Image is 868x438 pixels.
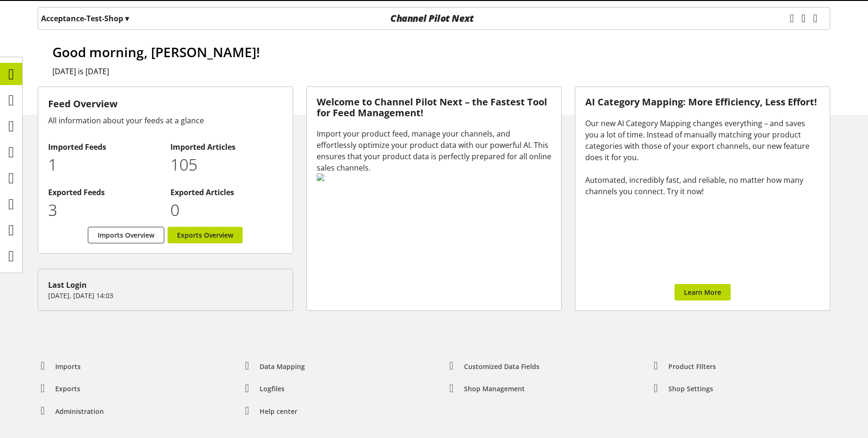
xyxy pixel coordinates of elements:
p: 0 [170,198,283,222]
a: Product Filters [643,359,724,374]
div: Import your product feed, manage your channels, and effortlessly optimize your product data with ... [317,128,551,173]
h3: Welcome to Channel Pilot Next – the Fastest Tool for Feed Management! [317,97,551,118]
h2: Exported Feeds [48,187,160,198]
a: Data Mapping [235,359,312,374]
span: Exports Overview [177,230,233,240]
a: Shop Management [439,381,532,396]
p: Acceptance-Test-Shop [41,13,129,24]
p: 1 [48,153,160,177]
span: Product Filters [668,361,716,371]
img: 78e1b9dcff1e8392d83655fcfc870417.svg [317,173,551,181]
span: Imports [55,361,81,371]
span: Learn More [684,287,721,297]
span: Good morning, [PERSON_NAME]! [52,43,260,61]
span: Data Mapping [260,361,305,371]
a: Administration [30,404,111,419]
span: ▾ [125,13,129,24]
span: Customized Data Fields [464,361,539,371]
a: Customized Data Fields [439,359,547,374]
div: All information about your feeds at a glance [48,115,283,126]
a: Exports Overview [168,227,243,243]
h3: AI Category Mapping: More Efficiency, Less Effort! [585,97,820,108]
span: Logfiles [260,384,285,394]
p: 105 [170,153,283,177]
p: [DATE], [DATE] 14:03 [48,291,283,301]
span: Shop Management [464,384,525,394]
nav: main navigation [38,7,830,30]
a: Imports Overview [88,227,164,243]
a: Logfiles [235,381,292,396]
div: Our new AI Category Mapping changes everything – and saves you a lot of time. Instead of manually... [585,118,820,197]
a: Learn More [674,284,731,301]
a: Exports [30,381,88,396]
h2: Imported Articles [170,141,283,153]
a: Shop Settings [643,381,721,396]
h2: Imported Feeds [48,141,160,153]
a: Help center [235,404,305,419]
p: 3 [48,198,160,222]
span: Imports Overview [98,230,154,240]
h2: [DATE] is [DATE] [52,66,830,77]
h2: Exported Articles [170,187,283,198]
span: Administration [55,406,104,416]
a: Imports [30,359,88,374]
div: Last Login [48,279,283,291]
span: Shop Settings [668,384,713,394]
h3: Feed Overview [48,97,283,111]
span: Help center [260,406,297,416]
span: Exports [55,384,80,394]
